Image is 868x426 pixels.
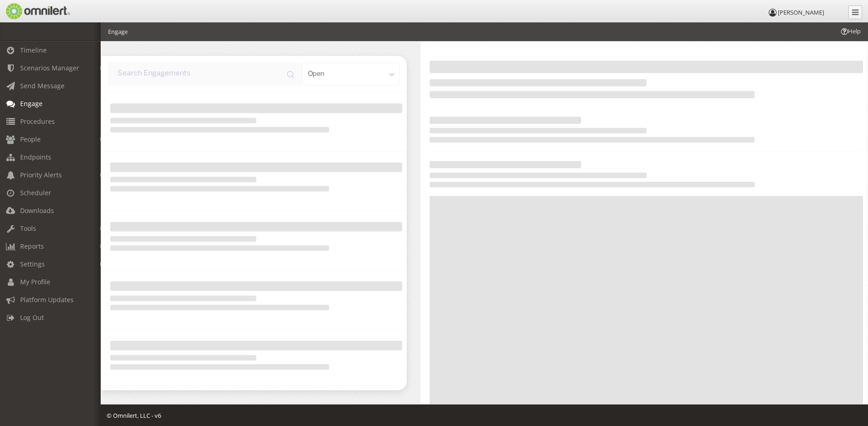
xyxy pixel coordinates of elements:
span: Engage [20,99,43,108]
input: input [108,63,302,85]
span: Tools [20,224,36,233]
span: Downloads [20,206,54,215]
span: Reports [20,242,44,250]
span: [PERSON_NAME] [778,8,824,16]
span: Settings [20,260,45,268]
span: Platform Updates [20,295,74,304]
span: Timeline [20,46,47,54]
span: Scenarios Manager [20,64,79,72]
span: Send Message [20,81,65,90]
span: Procedures [20,117,55,126]
img: Omnilert [5,3,70,19]
span: People [20,135,41,144]
span: Log Out [20,313,44,322]
span: Scheduler [20,188,51,197]
span: Endpoints [20,153,51,161]
a: Collapse Menu [848,5,862,19]
div: open [302,63,400,85]
span: My Profile [20,277,50,286]
span: Priority Alerts [20,170,62,179]
span: Help [840,27,861,36]
li: Engage [108,27,128,36]
span: © Omnilert, LLC - v6 [107,411,161,420]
